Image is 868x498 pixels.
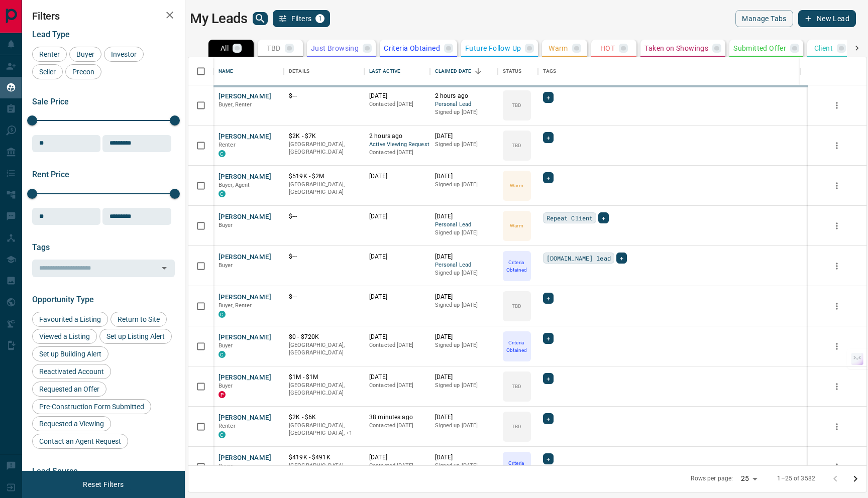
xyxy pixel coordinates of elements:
button: more [829,98,844,113]
p: [DATE] [435,253,493,261]
div: Viewed a Listing [32,329,97,344]
button: more [829,178,844,193]
button: New Lead [798,10,856,27]
span: Buyer, Agent [219,182,250,188]
p: Criteria Obtained [504,459,530,474]
p: [DATE] [369,453,425,462]
p: $0 - $720K [289,333,359,341]
p: $--- [289,212,359,221]
p: [DATE] [369,253,425,261]
p: Warm [549,45,568,52]
p: [DATE] [369,92,425,100]
button: [PERSON_NAME] [219,453,271,463]
button: more [829,138,844,153]
button: more [829,459,844,474]
span: Buyer [73,50,98,58]
p: [DATE] [435,172,493,181]
p: TBD [512,101,521,109]
p: [DATE] [369,293,425,301]
p: [GEOGRAPHIC_DATA], [GEOGRAPHIC_DATA] [289,341,359,357]
p: 2 hours ago [435,92,493,100]
button: [PERSON_NAME] [219,413,271,423]
div: Pre-Construction Form Submitted [32,399,151,414]
div: Details [289,57,309,85]
button: more [829,299,844,314]
span: Renter [219,142,236,148]
span: Requested an Offer [36,385,103,393]
p: $1M - $1M [289,373,359,382]
p: Criteria Obtained [384,45,440,52]
span: Viewed a Listing [36,332,93,340]
p: [DATE] [435,293,493,301]
span: Set up Building Alert [36,350,105,358]
p: [DATE] [369,212,425,221]
div: Set up Building Alert [32,346,108,361]
span: Sale Price [32,97,69,106]
p: $2K - $7K [289,132,359,141]
div: Return to Site [111,312,167,327]
button: [PERSON_NAME] [219,253,271,262]
span: + [602,213,605,223]
p: $519K - $2M [289,172,359,181]
div: Status [498,57,538,85]
div: Tags [543,57,557,85]
div: Reactivated Account [32,364,111,379]
p: Contacted [DATE] [369,382,425,390]
p: Signed up [DATE] [435,341,493,349]
p: Signed up [DATE] [435,301,493,309]
span: Pre-Construction Form Submitted [36,403,148,411]
p: 1–25 of 3582 [777,474,815,483]
span: Opportunity Type [32,295,94,304]
div: Seller [32,64,63,79]
div: Name [213,57,284,85]
span: Set up Listing Alert [103,332,168,340]
span: Active Viewing Request [369,141,425,149]
span: + [547,333,550,343]
button: Go to next page [845,469,865,489]
p: [DATE] [435,453,493,462]
p: [DATE] [435,212,493,221]
span: Return to Site [114,315,163,323]
p: TBD [267,45,280,52]
p: 38 minutes ago [369,413,425,422]
p: All [221,45,229,52]
p: Signed up [DATE] [435,108,493,116]
button: search button [253,12,268,25]
button: more [829,339,844,354]
div: + [543,293,554,304]
button: Manage Tabs [735,10,793,27]
p: [GEOGRAPHIC_DATA], [GEOGRAPHIC_DATA] [289,181,359,196]
div: + [543,172,554,183]
p: [DATE] [369,172,425,181]
div: Tags [538,57,800,85]
button: Reset Filters [76,476,130,493]
p: TBD [512,423,521,430]
button: Open [157,261,171,275]
p: [DATE] [435,132,493,141]
div: Claimed Date [430,57,498,85]
div: Last Active [364,57,430,85]
button: [PERSON_NAME] [219,172,271,182]
p: [GEOGRAPHIC_DATA], [GEOGRAPHIC_DATA] [289,141,359,156]
p: TBD [512,142,521,149]
div: + [543,333,554,344]
button: Sort [471,64,485,78]
div: + [598,212,609,223]
p: [DATE] [369,373,425,382]
span: + [547,374,550,384]
div: condos.ca [219,311,226,318]
p: Warm [510,182,523,189]
p: Submitted Offer [733,45,786,52]
p: [DATE] [435,333,493,341]
span: Personal Lead [435,221,493,229]
button: more [829,379,844,394]
div: property.ca [219,391,226,398]
span: Requested a Viewing [36,420,107,428]
p: Just Browsing [311,45,359,52]
button: [PERSON_NAME] [219,212,271,222]
p: Criteria Obtained [504,339,530,354]
span: Reactivated Account [36,367,107,376]
span: Lead Source [32,466,78,476]
div: + [543,132,554,143]
div: 25 [737,471,761,486]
